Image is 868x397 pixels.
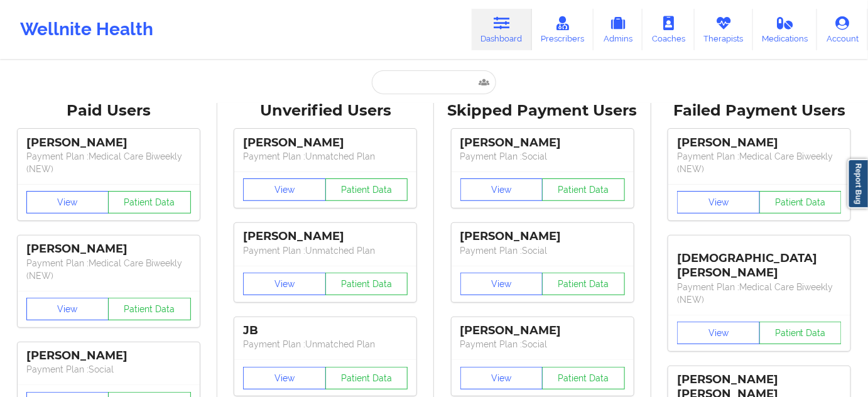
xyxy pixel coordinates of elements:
p: Payment Plan : Social [460,338,625,351]
button: Patient Data [759,191,842,214]
button: Patient Data [108,298,191,320]
p: Payment Plan : Medical Care Biweekly (NEW) [26,150,191,175]
p: Payment Plan : Unmatched Plan [243,150,408,163]
div: Skipped Payment Users [443,101,643,121]
div: [DEMOGRAPHIC_DATA][PERSON_NAME] [677,242,842,280]
a: Dashboard [472,9,532,50]
button: Patient Data [108,191,191,214]
button: Patient Data [325,367,408,389]
button: View [460,273,543,295]
a: Therapists [695,9,753,50]
div: [PERSON_NAME] [243,136,408,150]
a: Admins [594,9,643,50]
div: Unverified Users [226,101,426,121]
p: Payment Plan : Unmatched Plan [243,244,408,257]
div: [PERSON_NAME] [460,229,625,244]
button: View [243,273,326,295]
div: [PERSON_NAME] [460,324,625,338]
a: Medications [753,9,818,50]
p: Payment Plan : Medical Care Biweekly (NEW) [26,257,191,282]
button: Patient Data [542,367,625,389]
a: Coaches [643,9,695,50]
p: Payment Plan : Medical Care Biweekly (NEW) [677,281,842,306]
button: View [460,367,543,389]
div: [PERSON_NAME] [26,349,191,363]
button: View [243,178,326,201]
button: Patient Data [325,273,408,295]
p: Payment Plan : Medical Care Biweekly (NEW) [677,150,842,175]
button: View [26,191,109,214]
button: View [677,322,760,344]
button: Patient Data [759,322,842,344]
button: Patient Data [542,273,625,295]
p: Payment Plan : Social [460,150,625,163]
div: [PERSON_NAME] [26,136,191,150]
button: View [460,178,543,201]
a: Account [817,9,868,50]
div: Paid Users [9,101,209,121]
div: JB [243,324,408,338]
button: View [677,191,760,214]
a: Prescribers [532,9,594,50]
button: View [26,298,109,320]
p: Payment Plan : Social [26,363,191,376]
div: [PERSON_NAME] [243,229,408,244]
p: Payment Plan : Unmatched Plan [243,338,408,351]
div: [PERSON_NAME] [460,136,625,150]
a: Report Bug [848,159,868,209]
div: [PERSON_NAME] [26,242,191,256]
button: Patient Data [325,178,408,201]
p: Payment Plan : Social [460,244,625,257]
div: [PERSON_NAME] [677,136,842,150]
button: View [243,367,326,389]
div: Failed Payment Users [660,101,860,121]
button: Patient Data [542,178,625,201]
